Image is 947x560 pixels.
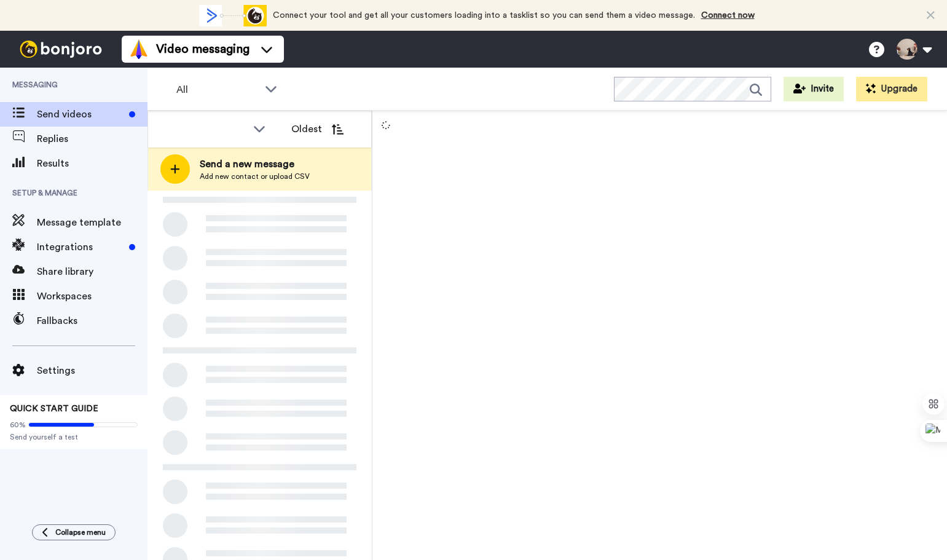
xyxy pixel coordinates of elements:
[37,240,124,254] span: Integrations
[200,172,310,181] span: Add new contact or upload CSV
[15,41,107,58] img: bj-logo-header-white.svg
[273,11,695,20] span: Connect your tool and get all your customers loading into a tasklist so you can send them a video...
[10,420,26,430] span: 60%
[176,82,259,97] span: All
[37,264,147,279] span: Share library
[200,157,310,172] span: Send a new message
[37,132,147,146] span: Replies
[37,215,147,230] span: Message template
[37,363,147,378] span: Settings
[129,39,149,59] img: vm-color.svg
[37,289,147,304] span: Workspaces
[156,41,250,58] span: Video messaging
[32,524,116,540] button: Collapse menu
[199,5,267,26] div: animation
[37,107,124,122] span: Send videos
[282,117,353,141] button: Oldest
[10,432,138,442] span: Send yourself a test
[37,314,147,328] span: Fallbacks
[856,77,927,101] button: Upgrade
[701,11,755,20] a: Connect now
[784,77,844,101] button: Invite
[10,404,98,413] span: QUICK START GUIDE
[55,527,106,537] span: Collapse menu
[37,156,147,171] span: Results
